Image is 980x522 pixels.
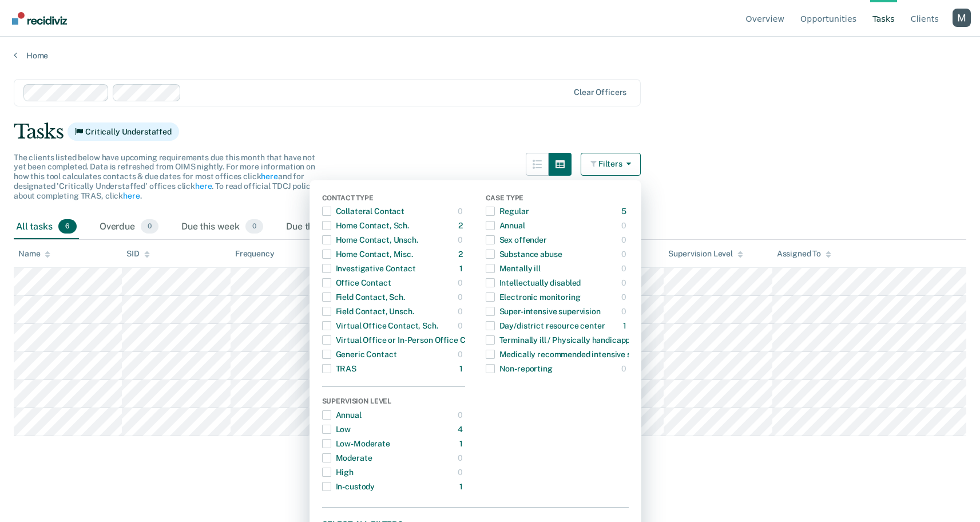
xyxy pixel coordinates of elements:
[621,231,629,249] div: 0
[777,249,831,259] div: Assigned To
[621,274,629,292] div: 0
[322,194,465,204] div: Contact Type
[14,153,315,200] span: The clients listed below have upcoming requirements due this month that have not yet been complet...
[14,215,79,240] div: All tasks6
[322,345,397,363] div: Generic Contact
[458,420,465,438] div: 4
[322,449,372,467] div: Moderate
[486,231,547,249] div: Sex offender
[458,302,465,321] div: 0
[486,302,601,321] div: Super-intensive supervision
[195,181,212,191] a: here
[235,249,275,259] div: Frequency
[322,406,362,424] div: Annual
[953,9,971,27] button: Profile dropdown button
[322,434,390,453] div: Low-Moderate
[97,215,161,240] div: Overdue0
[581,153,641,176] button: Filters
[322,202,404,220] div: Collateral Contact
[284,215,373,240] div: Due this month1
[486,194,629,204] div: Case Type
[322,259,416,278] div: Investigative Contact
[245,219,263,234] span: 0
[459,359,465,378] div: 1
[458,345,465,363] div: 0
[12,12,67,25] img: Recidiviz
[123,191,140,200] a: here
[486,202,529,220] div: Regular
[322,331,490,349] div: Virtual Office or In-Person Office Contact
[486,317,605,335] div: Day/district resource center
[486,331,640,349] div: Terminally ill / Physically handicapped
[126,249,150,259] div: SID
[458,288,465,306] div: 0
[459,477,465,496] div: 1
[458,231,465,249] div: 0
[621,302,629,321] div: 0
[322,245,413,263] div: Home Contact, Misc.
[14,50,966,61] a: Home
[458,216,465,235] div: 2
[621,288,629,306] div: 0
[322,359,356,378] div: TRAS
[458,406,465,424] div: 0
[621,202,629,220] div: 5
[322,231,418,249] div: Home Contact, Unsch.
[68,122,179,141] span: Critically Understaffed
[486,359,553,378] div: Non-reporting
[458,317,465,335] div: 0
[322,317,438,335] div: Virtual Office Contact, Sch.
[261,172,277,181] a: here
[18,249,50,259] div: Name
[621,259,629,278] div: 0
[322,216,409,235] div: Home Contact, Sch.
[458,245,465,263] div: 2
[322,420,351,438] div: Low
[621,216,629,235] div: 0
[179,215,265,240] div: Due this week0
[486,216,525,235] div: Annual
[621,245,629,263] div: 0
[486,245,562,263] div: Substance abuse
[668,249,743,259] div: Supervision Level
[14,120,966,144] div: Tasks
[322,288,405,306] div: Field Contact, Sch.
[486,259,541,278] div: Mentally ill
[458,463,465,481] div: 0
[322,302,414,321] div: Field Contact, Unsch.
[322,397,465,408] div: Supervision Level
[459,259,465,278] div: 1
[458,202,465,220] div: 0
[623,317,629,335] div: 1
[574,88,626,97] div: Clear officers
[486,274,581,292] div: Intellectually disabled
[141,219,158,234] span: 0
[58,219,77,234] span: 6
[459,434,465,453] div: 1
[621,359,629,378] div: 0
[322,477,375,496] div: In-custody
[458,274,465,292] div: 0
[322,463,354,481] div: High
[458,449,465,467] div: 0
[322,274,391,292] div: Office Contact
[486,345,669,363] div: Medically recommended intensive supervision
[486,288,581,306] div: Electronic monitoring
